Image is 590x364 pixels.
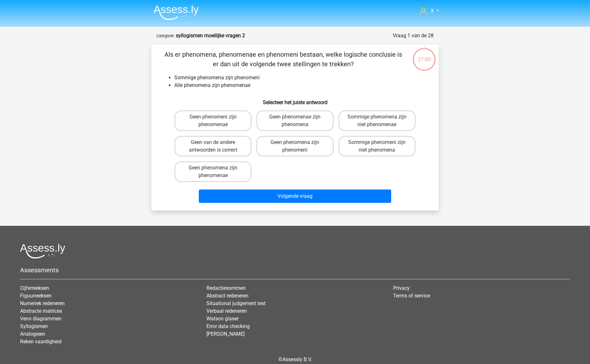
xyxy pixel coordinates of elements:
[393,32,434,39] div: Vraag 1 van de 28
[339,136,415,156] label: Sommige phenomeni zijn niet phenomena
[417,7,442,15] a: X
[162,94,428,105] h6: Selecteer het juiste antwoord
[174,82,428,89] li: Alle phenomena zijn phenomenae
[256,136,333,156] label: Geen phenomena zijn phenomeni
[20,293,52,299] a: Figuurreeksen
[175,136,251,156] label: Geen van de andere antwoorden is correct
[175,161,251,182] label: Geen phenomena zijn phenomenae
[175,111,251,131] label: Geen phenomeni zijn phenomenae
[206,308,247,314] a: Verbaal redeneren
[174,74,428,82] li: Sommige phenomena zijn phenomeni
[206,285,246,291] a: Redactiesommen
[206,323,250,329] a: Error data checking
[176,32,245,39] strong: syllogismen moeilijke vragen 2
[20,244,65,259] img: Assessly logo
[206,293,248,299] a: Abstract redeneren
[256,111,333,131] label: Geen phenomenae zijn phenomena
[431,8,434,14] span: X
[162,50,405,69] p: Als er phenomena, phenomenae en phenomeni bestaan, welke logische conclusie is er dan uit de volg...
[20,285,49,291] a: Cijferreeksen
[20,300,65,306] a: Numeriek redeneren
[20,266,570,274] h5: Assessments
[393,293,430,299] a: Terms of service
[199,189,392,203] button: Volgende vraag
[20,323,48,329] a: Syllogismen
[283,356,312,362] a: Assessly B.V.
[412,47,436,63] div: 27:00
[206,300,266,306] a: Situational judgement test
[206,331,245,337] a: [PERSON_NAME]
[20,339,61,345] a: Reken vaardigheid
[393,285,410,291] a: Privacy
[20,331,45,337] a: Analogieen
[339,111,415,131] label: Sommige phenomena zijn niet phenomenae
[20,316,61,322] a: Venn diagrammen
[156,33,175,38] small: Categorie:
[154,5,199,20] img: Assessly
[20,308,62,314] a: Abstracte matrices
[206,316,239,322] a: Watson glaser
